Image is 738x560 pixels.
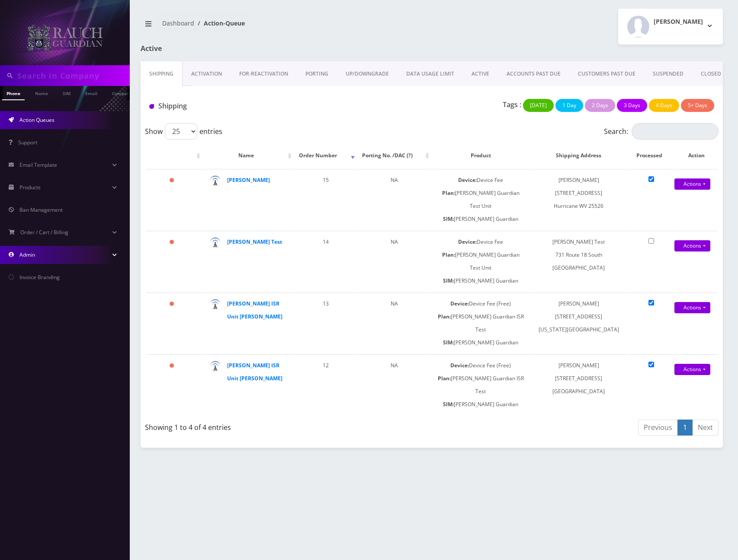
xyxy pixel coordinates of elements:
[432,169,529,230] td: Device Fee [PERSON_NAME] Guardian Test Unit [PERSON_NAME] Guardian
[530,354,627,415] td: [PERSON_NAME] [STREET_ADDRESS] [GEOGRAPHIC_DATA]
[31,86,52,99] a: Name
[674,178,710,190] a: Actions
[675,143,718,168] th: Action
[19,206,63,213] span: Ban Management
[443,277,454,284] b: SIM:
[26,23,104,52] img: Rauch
[692,61,730,86] a: CLOSED
[628,143,674,168] th: Processed: activate to sort column ascending
[19,184,41,191] span: Products
[674,364,710,375] a: Actions
[458,238,477,245] b: Device:
[358,354,431,415] td: NA
[442,251,455,258] b: Plan:
[674,302,710,313] a: Actions
[618,9,723,45] button: [PERSON_NAME]
[432,143,529,168] th: Product
[569,61,644,86] a: CUSTOMERS PAST DUE
[458,176,477,184] b: Device:
[295,143,357,168] th: Order Number: activate to sort column ascending
[638,420,678,436] a: Previous
[674,240,710,251] a: Actions
[141,14,425,39] nav: breadcrumb
[450,362,469,369] b: Device:
[530,231,627,292] td: [PERSON_NAME] Test 731 Route 18 South [GEOGRAPHIC_DATA]
[450,300,469,307] b: Device:
[555,99,583,112] button: 1 Day
[398,61,463,86] a: DATA USAGE LIMIT
[443,401,454,408] b: SIM:
[585,99,615,112] button: 2 Days
[295,231,357,292] td: 14
[194,19,245,28] li: Action-Queue
[692,420,719,436] a: Next
[19,116,55,124] span: Action Queues
[358,231,431,292] td: NA
[141,45,326,53] h1: Active
[438,375,451,382] b: Plan:
[649,99,679,112] button: 4 Days
[183,61,231,86] a: Activation
[358,143,431,168] th: Porting No. /DAC (?): activate to sort column ascending
[530,169,627,230] td: [PERSON_NAME] [STREET_ADDRESS] Hurricane WV 25526
[438,313,451,320] b: Plan:
[145,419,425,433] div: Showing 1 to 4 of 4 entries
[530,143,627,168] th: Shipping Address
[149,102,329,110] h1: Shipping
[227,362,282,382] a: [PERSON_NAME] ISR Unit [PERSON_NAME]
[632,123,719,140] input: Search:
[81,86,102,99] a: Email
[337,61,398,86] a: UP/DOWNGRADE
[677,420,693,436] a: 1
[17,67,128,84] input: Search in Company
[19,274,60,281] span: Invoice Branding
[295,293,357,353] td: 13
[295,169,357,230] td: 15
[654,18,703,25] h2: [PERSON_NAME]
[227,300,282,320] a: [PERSON_NAME] ISR Unit [PERSON_NAME]
[227,176,270,184] a: [PERSON_NAME]
[18,139,37,146] span: Support
[149,104,154,109] img: Shipping
[145,123,222,140] label: Show entries
[681,99,714,112] button: 5+ Days
[503,99,521,110] p: Tags :
[498,61,569,86] a: ACCOUNTS PAST DUE
[358,293,431,353] td: NA
[20,229,68,236] span: Order / Cart / Billing
[432,293,529,353] td: Device Fee (Free) [PERSON_NAME] Guardian ISR Test [PERSON_NAME] Guardian
[358,169,431,230] td: NA
[463,61,498,86] a: ACTIVE
[297,61,337,86] a: PORTING
[108,86,137,99] a: Company
[231,61,297,86] a: FOR-REActivation
[165,123,197,140] select: Showentries
[443,215,454,223] b: SIM:
[141,61,183,86] a: Shipping
[295,354,357,415] td: 12
[2,86,25,100] a: Phone
[227,238,282,245] a: [PERSON_NAME] Test
[432,231,529,292] td: Device Fee [PERSON_NAME] Guardian Test Unit [PERSON_NAME] Guardian
[523,99,554,112] button: [DATE]
[442,189,455,197] b: Plan:
[146,143,202,168] th: : activate to sort column ascending
[443,339,454,346] b: SIM:
[432,354,529,415] td: Device Fee (Free) [PERSON_NAME] Guardian ISR Test [PERSON_NAME] Guardian
[644,61,692,86] a: SUSPENDED
[58,86,75,99] a: SIM
[604,123,719,140] label: Search:
[19,161,57,169] span: Email Template
[19,251,35,258] span: Admin
[162,19,194,27] a: Dashboard
[617,99,647,112] button: 3 Days
[530,293,627,353] td: [PERSON_NAME] [STREET_ADDRESS] [US_STATE][GEOGRAPHIC_DATA]
[203,143,294,168] th: Name: activate to sort column ascending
